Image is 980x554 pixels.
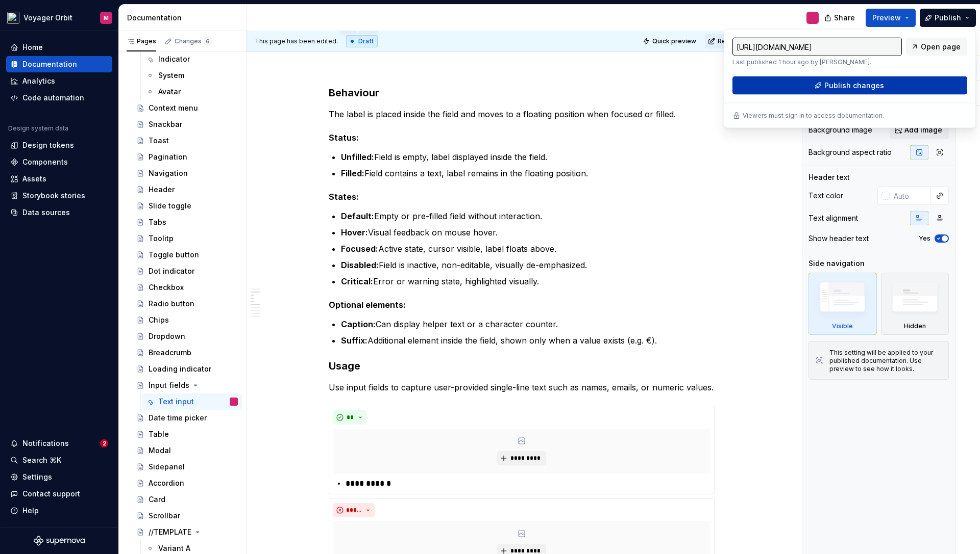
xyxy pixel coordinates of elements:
div: Pagination [149,152,187,162]
strong: Suffix: [341,335,367,346]
p: Field contains a text, label remains in the floating position. [341,167,715,179]
a: //TEMPLATE [132,524,242,540]
div: Variant A [158,543,190,553]
a: Loading indicator [132,361,242,377]
a: Scrollbar [132,508,242,524]
div: Documentation [127,13,242,23]
span: Open page [921,42,961,52]
span: Add image [904,125,942,135]
label: Yes [919,234,930,243]
a: Toggle button [132,247,242,263]
strong: Caption: [341,319,376,329]
div: Table [149,429,169,439]
a: Assets [6,171,112,187]
div: Text input [158,397,194,407]
button: Add image [890,121,949,139]
svg: Supernova Logo [34,536,85,546]
p: Field is empty, label displayed inside the field. [341,151,715,163]
span: Preview [872,13,901,23]
a: Slide toggle [132,198,242,214]
strong: Hover: [341,227,368,238]
div: Header text [808,172,850,182]
div: Radio button [149,299,194,309]
p: Error or warning state, highlighted visually. [341,275,715,287]
span: Publish [935,13,961,23]
a: Sidepanel [132,459,242,475]
div: Contact support [22,489,80,499]
a: Analytics [6,73,112,89]
div: Scrollbar [149,511,180,521]
div: //TEMPLATE [149,527,191,537]
div: System [158,70,184,81]
button: Request review [705,34,770,48]
button: Notifications2 [6,435,112,452]
a: Tabs [132,214,242,230]
div: Documentation [22,59,77,69]
strong: Critical: [341,276,373,286]
div: Sidepanel [149,462,185,472]
div: Assets [22,174,46,184]
span: This page has been edited. [255,37,338,45]
div: Visible [832,322,853,330]
div: Chips [149,315,169,325]
a: Indicator [142,51,242,67]
button: Search ⌘K [6,452,112,468]
div: Background aspect ratio [808,147,892,157]
div: This setting will be applied to your published documentation. Use preview to see how it looks. [829,349,942,373]
p: Field is inactive, non-editable, visually de-emphasized. [341,259,715,271]
a: Pagination [132,149,242,165]
a: Text input [142,393,242,410]
a: Snackbar [132,116,242,133]
div: Notifications [22,438,69,449]
div: Text color [808,191,843,201]
a: Breadcrumb [132,345,242,361]
a: Input fields [132,377,242,393]
a: Open page [906,38,967,56]
div: Show header text [808,233,869,244]
a: Avatar [142,84,242,100]
div: Avatar [158,87,181,97]
div: Card [149,494,165,505]
a: Card [132,491,242,508]
p: Additional element inside the field, shown only when a value exists (e.g. €). [341,334,715,347]
strong: Usage [329,360,360,372]
div: Help [22,506,39,516]
a: Dropdown [132,328,242,345]
button: Preview [866,9,916,27]
a: Storybook stories [6,188,112,204]
button: Voyager OrbitM [2,7,116,29]
strong: Focused: [341,244,378,254]
div: Accordion [149,478,184,488]
p: Active state, cursor visible, label floats above. [341,243,715,255]
a: Accordion [132,475,242,491]
h5: Optional elements: [329,300,715,310]
a: Toast [132,133,242,149]
button: Share [819,9,862,27]
div: Draft [346,35,378,47]
span: 2 [100,439,108,447]
div: Side navigation [808,258,865,269]
input: Auto [890,187,931,205]
div: Home [22,42,43,52]
strong: Status: [329,133,359,143]
span: Request review [718,37,766,45]
div: Dot indicator [149,266,194,276]
p: Can display helper text or a character counter. [341,318,715,330]
div: Search ⌘K [22,455,61,465]
strong: Unfilled: [341,152,374,162]
strong: Default: [341,211,374,221]
div: Checkbox [149,282,184,293]
div: Visible [808,273,877,335]
div: Background image [808,125,872,135]
a: Design tokens [6,137,112,153]
a: Radio button [132,296,242,312]
div: Hidden [904,322,926,330]
div: Toast [149,136,169,146]
a: Settings [6,469,112,485]
p: Empty or pre-filled field without interaction. [341,210,715,222]
div: Design system data [8,124,68,133]
p: The label is placed inside the field and moves to a floating position when focused or filled. [329,108,715,120]
a: Navigation [132,165,242,181]
a: Toolitp [132,230,242,247]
